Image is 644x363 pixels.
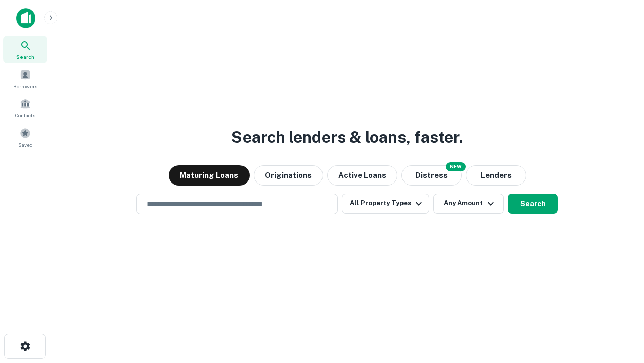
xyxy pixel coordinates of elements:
button: Active Loans [327,165,397,186]
button: Search distressed loans with lien and other non-mortgage details. [401,165,462,186]
span: Saved [18,141,33,149]
h3: Search lenders & loans, faster. [231,125,463,149]
iframe: Chat Widget [594,282,644,331]
a: Borrowers [3,65,47,92]
span: Contacts [15,111,35,119]
a: Contacts [3,94,47,122]
button: Maturing Loans [169,165,250,186]
button: Any Amount [433,194,504,214]
div: NEW [446,162,466,171]
img: capitalize-icon.png [16,8,35,28]
button: Search [508,194,558,214]
button: All Property Types [342,194,429,214]
a: Saved [3,124,47,151]
a: Search [3,36,47,63]
button: Originations [254,165,323,186]
span: Search [16,53,34,61]
span: Borrowers [13,82,37,90]
button: Lenders [466,165,526,186]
